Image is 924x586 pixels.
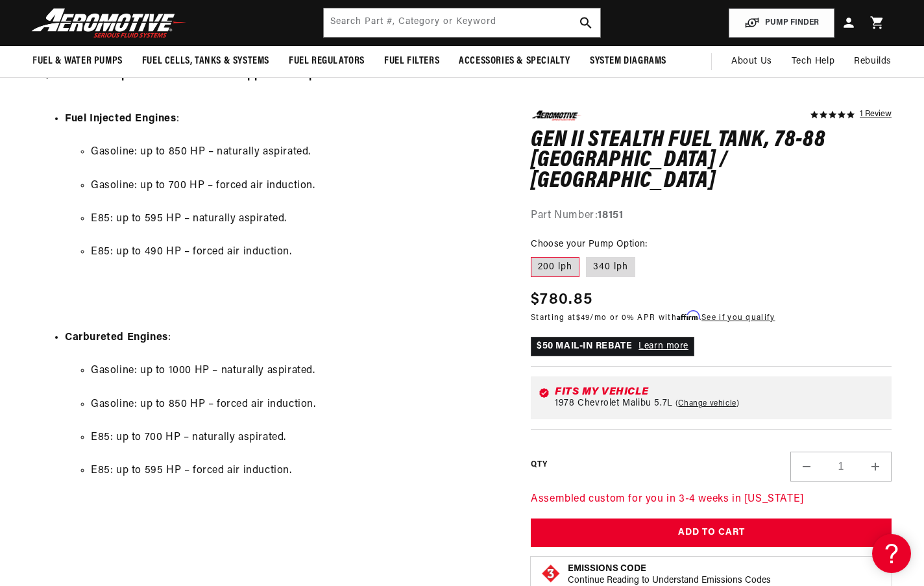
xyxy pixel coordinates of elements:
summary: Fuel & Water Pumps [23,46,132,77]
span: System Diagrams [590,55,666,68]
li: E85: up to 490 HP – forced air induction. [91,244,498,261]
span: Fuel Filters [384,55,439,68]
input: Search by Part Number, Category or Keyword [324,8,600,37]
span: About Us [731,56,772,66]
div: Fits my vehicle [555,387,884,397]
a: 1 reviews [860,110,892,119]
li: Gasoline: up to 1000 HP – naturally aspirated. [91,363,498,380]
legend: Choose your Pump Option: [531,237,649,250]
strong: Fuel Injected Engines [65,114,176,124]
span: Fuel Regulators [289,55,365,68]
span: Tech Help [792,55,834,69]
summary: Rebuilds [844,46,901,77]
li: Gasoline: up to 700 HP – forced air induction. [91,178,498,195]
li: E85: up to 595 HP – naturally aspirated. [91,211,498,228]
a: Change vehicle [675,398,740,409]
summary: System Diagrams [580,46,676,77]
span: $49 [576,314,590,322]
strong: Carbureted Engines [65,332,168,343]
strong: P/N 18451 - 340lph Stealth Gen II Tank Application Specs: [39,70,337,80]
li: Gasoline: up to 850 HP – forced air induction. [91,397,498,413]
li: E85: up to 595 HP – forced air induction. [91,463,498,480]
strong: 18151 [598,210,623,221]
summary: Tech Help [782,46,844,77]
summary: Accessories & Specialty [449,46,580,77]
label: QTY [531,459,547,470]
p: Assembled custom for you in 3-4 weeks in [US_STATE] [531,491,892,508]
button: Add to Cart [531,518,892,547]
p: Starting at /mo or 0% APR with . [531,311,775,324]
span: Accessories & Specialty [459,55,570,68]
label: 200 lph [531,256,579,277]
h1: Gen II Stealth Fuel Tank, 78-88 [GEOGRAPHIC_DATA] / [GEOGRAPHIC_DATA] [531,130,892,191]
p: $50 MAIL-IN REBATE [531,337,694,356]
span: Fuel & Water Pumps [32,55,123,68]
li: : [65,330,498,532]
span: Fuel Cells, Tanks & Systems [142,55,269,68]
strong: Emissions Code [568,564,646,574]
button: search button [572,8,600,37]
label: 340 lph [586,256,635,277]
span: Affirm [677,311,699,321]
span: Rebuilds [854,55,892,69]
a: About Us [722,46,782,77]
button: PUMP FINDER [729,8,834,38]
summary: Fuel Regulators [279,46,374,77]
a: Learn more [638,341,688,351]
summary: Fuel Cells, Tanks & Systems [132,46,279,77]
summary: Fuel Filters [374,46,449,77]
div: Part Number: [531,208,892,225]
a: See if you qualify - Learn more about Affirm Financing (opens in modal) [701,314,775,322]
li: Gasoline: up to 850 HP – naturally aspirated. [91,144,498,161]
span: $780.85 [531,288,592,311]
li: : [65,111,498,313]
img: Aeromotive [28,8,190,38]
img: Emissions code [541,563,561,584]
li: E85: up to 700 HP – naturally aspirated. [91,430,498,446]
span: 1978 Chevrolet Malibu 5.7L [555,398,673,409]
